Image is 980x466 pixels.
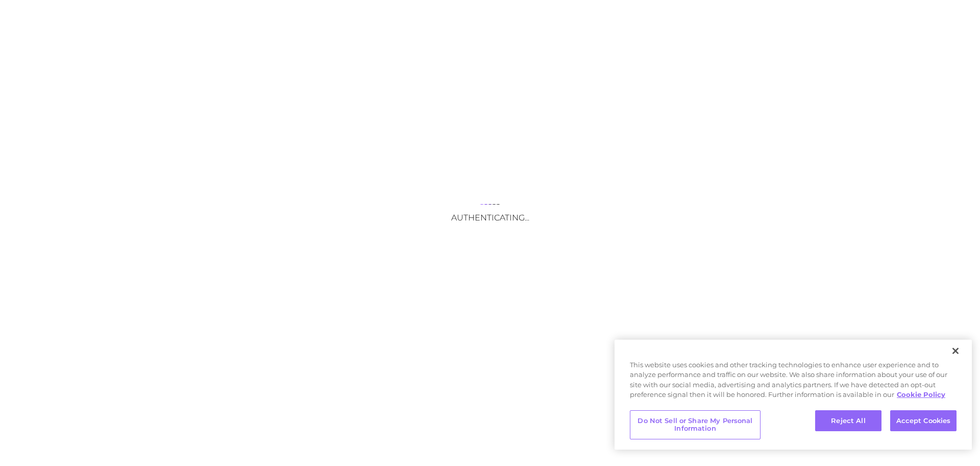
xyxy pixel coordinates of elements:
a: More information about your privacy, opens in a new tab [897,390,945,398]
div: This website uses cookies and other tracking technologies to enhance user experience and to analy... [615,360,972,405]
div: Privacy [615,340,972,450]
button: Do Not Sell or Share My Personal Information, Opens the preference center dialog [630,410,761,439]
div: Cookie banner [615,340,972,450]
h3: Authenticating... [388,213,592,223]
button: Accept Cookies [890,410,957,432]
button: Close [944,340,967,362]
button: Reject All [815,410,881,432]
